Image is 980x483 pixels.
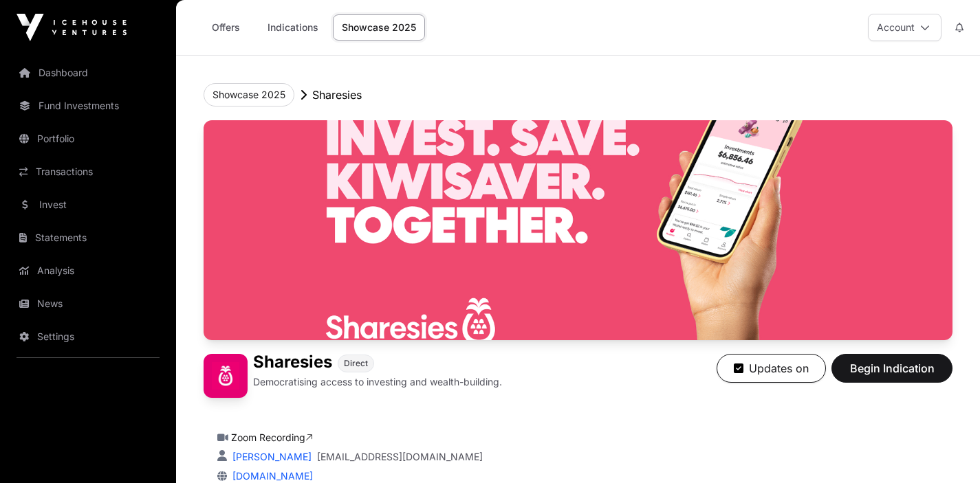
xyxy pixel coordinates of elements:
span: Begin Indication [849,360,935,377]
p: Democratising access to investing and wealth-building. [253,375,502,389]
a: Portfolio [11,124,165,154]
a: Offers [198,14,253,41]
a: Transactions [11,157,165,187]
a: [DOMAIN_NAME] [227,470,313,482]
a: [EMAIL_ADDRESS][DOMAIN_NAME] [317,450,483,464]
a: Zoom Recording [231,431,313,443]
a: Invest [11,190,165,220]
button: Showcase 2025 [204,83,294,106]
a: Fund Investments [11,91,165,121]
a: Settings [11,322,165,352]
a: Dashboard [11,58,165,88]
a: Statements [11,223,165,253]
img: Sharesies [204,354,248,398]
a: Showcase 2025 [333,14,425,41]
a: Begin Indication [831,368,952,381]
img: Sharesies [204,120,952,340]
h1: Sharesies [253,354,332,372]
p: Sharesies [312,87,362,103]
button: Account [868,14,941,41]
a: Indications [259,14,327,41]
img: Icehouse Ventures Logo [17,14,127,41]
a: [PERSON_NAME] [230,451,312,462]
span: Direct [344,358,368,369]
a: News [11,289,165,319]
button: Begin Indication [831,354,952,383]
a: Analysis [11,256,165,286]
button: Updates on [717,354,826,383]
